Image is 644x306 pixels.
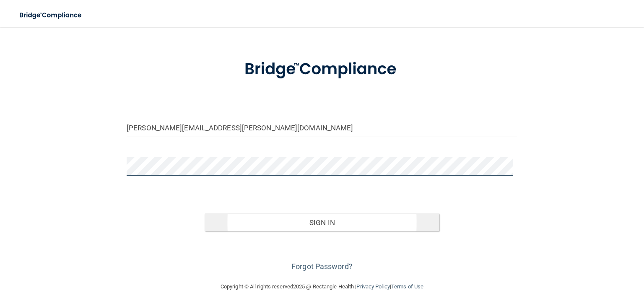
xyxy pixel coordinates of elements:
div: Copyright © All rights reserved 2025 @ Rectangle Health | | [169,273,475,300]
a: Privacy Policy [356,283,390,290]
a: Terms of Use [391,283,423,290]
button: Sign In [205,213,439,232]
img: bridge_compliance_login_screen.278c3ca4.svg [13,7,90,24]
input: Email [127,118,517,137]
img: bridge_compliance_login_screen.278c3ca4.svg [228,48,417,91]
a: Forgot Password? [291,262,353,271]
